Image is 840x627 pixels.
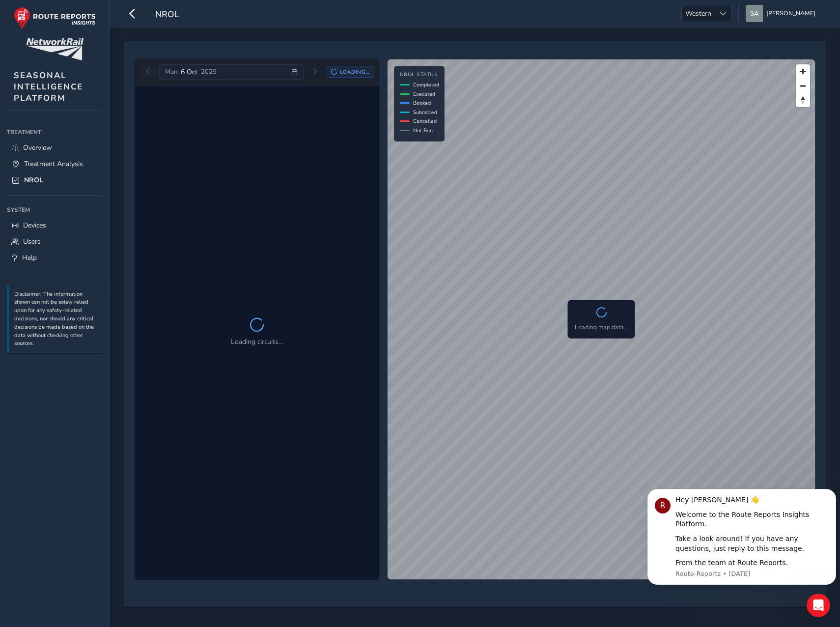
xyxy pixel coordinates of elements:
[413,127,433,134] span: Not Run
[14,7,96,29] img: rr logo
[7,125,103,140] div: Treatment
[413,90,435,98] span: Executed
[413,117,437,125] span: Cancelled
[746,5,763,22] img: diamond-layout
[201,67,217,76] span: 2025
[644,486,840,622] iframe: Intercom notifications message
[165,67,177,76] span: Mon
[24,159,83,169] span: Treatment Analysis
[155,8,179,22] span: NROL
[23,237,41,246] span: Users
[14,290,98,348] p: Disclaimer: The information shown can not be solely relied upon for any safety-related decisions,...
[413,99,431,107] span: Booked
[231,337,283,347] p: Loading circuits...
[7,233,103,250] a: Users
[766,5,815,22] span: [PERSON_NAME]
[7,202,103,217] div: System
[413,81,439,88] span: Completed
[796,64,810,79] button: Zoom in
[7,140,103,156] a: Overview
[7,250,103,266] a: Help
[388,59,815,579] canvas: Map
[796,79,810,93] button: Zoom out
[14,70,83,104] span: SEASONAL INTELLIGENCE PLATFORM
[23,143,52,152] span: Overview
[7,156,103,172] a: Treatment Analysis
[400,72,439,78] h4: NROL Status
[7,172,103,188] a: NROL
[26,38,84,60] img: customer logo
[24,175,43,185] span: NROL
[807,594,830,617] iframe: Intercom live chat
[682,5,715,22] span: Western
[575,323,628,332] p: Loading map data...
[23,221,46,230] span: Devices
[746,5,819,22] button: [PERSON_NAME]
[22,253,37,262] span: Help
[340,68,369,76] span: Loading...
[796,93,810,107] button: Reset bearing to north
[413,109,437,116] span: Submitted
[7,217,103,233] a: Devices
[181,67,197,77] span: 6 Oct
